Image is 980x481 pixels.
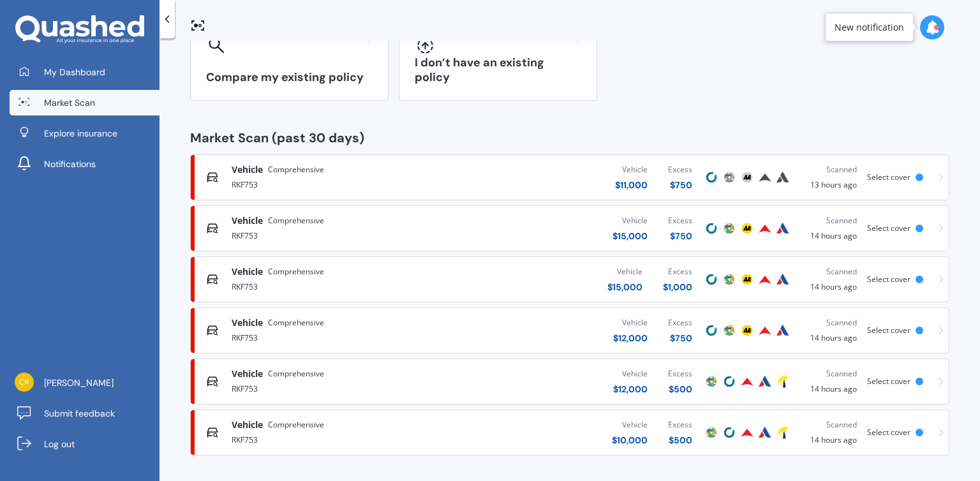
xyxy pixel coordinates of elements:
[44,407,115,420] span: Submit feedback
[739,221,755,236] img: AA
[757,323,773,338] img: Provident
[802,316,857,344] div: 14 hours ago
[615,179,648,191] div: $ 11,000
[268,163,324,176] span: Comprehensive
[722,425,737,440] img: Cove
[232,278,454,293] div: RKF753
[739,170,755,185] img: AA
[757,425,773,440] img: Autosure
[612,214,648,227] div: Vehicle
[268,316,324,329] span: Comprehensive
[10,401,160,426] a: Submit feedback
[612,230,648,242] div: $ 15,000
[268,367,324,380] span: Comprehensive
[268,265,324,278] span: Comprehensive
[232,214,263,227] span: Vehicle
[775,425,791,440] img: Tower
[722,272,737,287] img: Protecta
[10,151,160,177] a: Notifications
[802,316,857,329] div: Scanned
[739,272,755,287] img: AA
[232,418,263,431] span: Vehicle
[802,418,857,431] div: Scanned
[44,66,105,78] span: My Dashboard
[739,425,755,440] img: Provident
[612,434,648,447] div: $ 10,000
[415,56,581,85] h3: I don’t have an existing policy
[615,163,648,176] div: Vehicle
[44,96,95,109] span: Market Scan
[867,325,910,336] span: Select cover
[668,332,692,344] div: $ 750
[668,383,692,396] div: $ 500
[802,367,857,380] div: Scanned
[668,418,692,431] div: Excess
[668,179,692,191] div: $ 750
[668,367,692,380] div: Excess
[835,21,904,34] div: New notification
[704,221,719,236] img: Cove
[268,214,324,227] span: Comprehensive
[232,227,454,242] div: RKF753
[739,323,755,338] img: AA
[775,374,791,389] img: Tower
[232,176,454,191] div: RKF753
[44,127,117,140] span: Explore insurance
[802,367,857,396] div: 14 hours ago
[190,359,949,404] a: VehicleComprehensiveRKF753Vehicle$12,000Excess$500ProtectaCoveProvidentAutosureTowerScanned14 hou...
[232,380,454,396] div: RKF753
[775,221,791,236] img: Autosure
[668,230,692,242] div: $ 750
[722,170,737,185] img: Protecta
[190,307,949,353] a: VehicleComprehensiveRKF753Vehicle$12,000Excess$750CoveProtectaAAProvidentAutosureScanned14 hours ...
[190,205,949,251] a: VehicleComprehensiveRKF753Vehicle$15,000Excess$750CoveProtectaAAProvidentAutosureScanned14 hours ...
[44,438,75,450] span: Log out
[802,265,857,293] div: 14 hours ago
[757,374,773,389] img: Autosure
[607,281,642,293] div: $ 15,000
[613,316,648,329] div: Vehicle
[10,90,160,115] a: Market Scan
[232,316,263,329] span: Vehicle
[867,376,910,387] span: Select cover
[268,418,324,431] span: Comprehensive
[206,70,373,85] h3: Compare my existing policy
[757,170,773,185] img: Provident
[775,170,791,185] img: Autosure
[663,265,692,278] div: Excess
[802,265,857,278] div: Scanned
[44,158,96,170] span: Notifications
[867,427,910,438] span: Select cover
[704,323,719,338] img: Cove
[668,316,692,329] div: Excess
[232,329,454,344] div: RKF753
[802,214,857,227] div: Scanned
[10,370,160,396] a: [PERSON_NAME]
[775,272,791,287] img: Autosure
[190,154,949,200] a: VehicleComprehensiveRKF753Vehicle$11,000Excess$750CoveProtectaAAProvidentAutosureScanned13 hours ...
[668,214,692,227] div: Excess
[704,374,719,389] img: Protecta
[704,425,719,440] img: Protecta
[190,131,949,144] div: Market Scan (past 30 days)
[802,163,857,191] div: 13 hours ago
[232,367,263,380] span: Vehicle
[10,121,160,146] a: Explore insurance
[704,272,719,287] img: Cove
[739,374,755,389] img: Provident
[722,221,737,236] img: Protecta
[613,332,648,344] div: $ 12,000
[668,434,692,447] div: $ 500
[613,367,648,380] div: Vehicle
[663,281,692,293] div: $ 1,000
[44,376,114,389] span: [PERSON_NAME]
[802,163,857,176] div: Scanned
[802,418,857,447] div: 14 hours ago
[757,272,773,287] img: Provident
[867,223,910,233] span: Select cover
[10,59,160,85] a: My Dashboard
[704,170,719,185] img: Cove
[10,431,160,457] a: Log out
[775,323,791,338] img: Autosure
[722,374,737,389] img: Cove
